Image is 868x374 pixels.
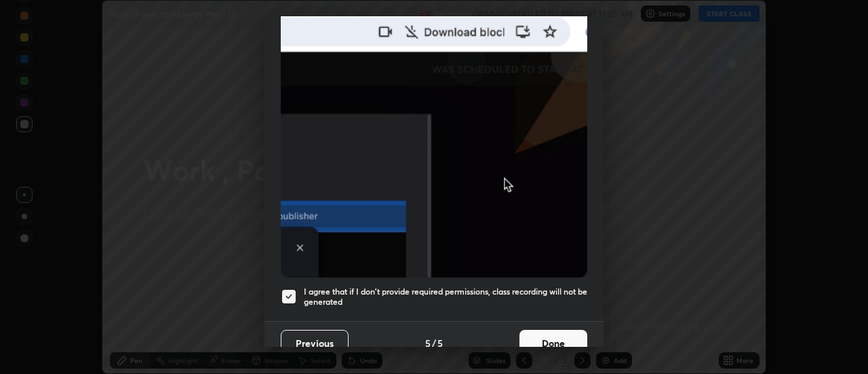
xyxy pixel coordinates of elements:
button: Done [519,330,587,357]
button: Previous [281,330,349,357]
h4: 5 [425,336,431,350]
h4: 5 [437,336,443,350]
h4: / [432,336,436,350]
h5: I agree that if I don't provide required permissions, class recording will not be generated [304,286,587,307]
